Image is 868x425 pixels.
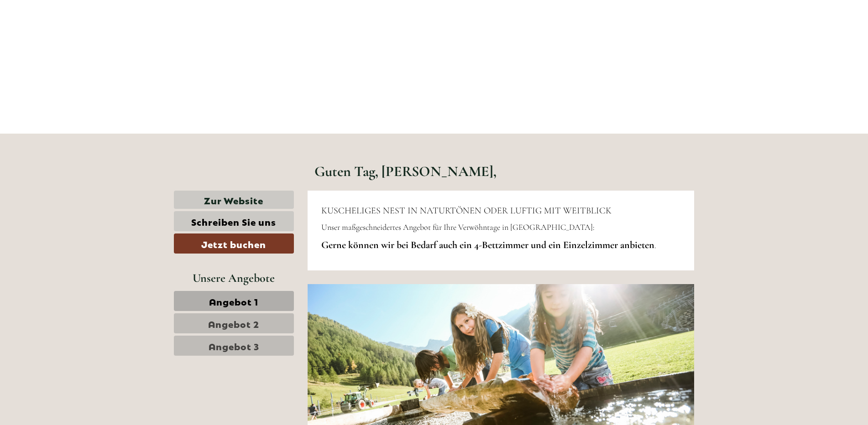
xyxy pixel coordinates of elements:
button: Senden [296,236,360,256]
h1: Guten Tag, [PERSON_NAME], [314,163,497,179]
span: . [654,240,656,250]
span: KUSCHELIGES NEST IN NATURTÖNEN ODER LUFTIG MIT WEITBLICK [321,205,612,216]
a: Zur Website [174,191,294,209]
span: Angebot 3 [209,339,259,352]
strong: Gerne können wir bei Bedarf auch ein 4-Bettzimmer und ein Einzelzimmer anbieten [321,239,654,251]
a: Schreiben Sie uns [174,211,294,231]
small: 13:39 [14,44,130,51]
div: Guten Tag, wie können wir Ihnen helfen? [7,25,134,52]
span: Angebot 1 [209,295,258,307]
span: Angebot 2 [208,317,259,330]
span: Unser maßgeschneidertes Angebot für Ihre Verwöhntage in [GEOGRAPHIC_DATA]: [321,222,595,232]
div: Dienstag [157,7,203,22]
div: [GEOGRAPHIC_DATA] [14,26,130,34]
a: Jetzt buchen [174,233,294,254]
div: Unsere Angebote [174,270,294,286]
